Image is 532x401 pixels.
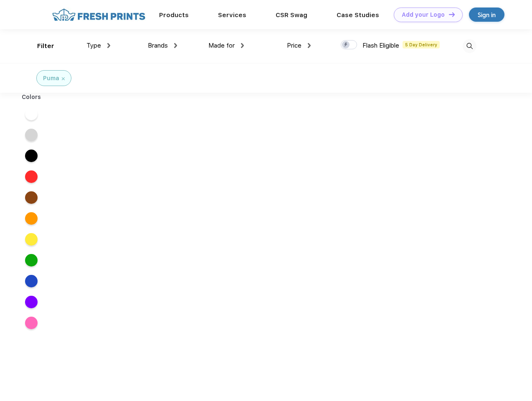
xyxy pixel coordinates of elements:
[159,11,189,19] a: Products
[449,12,455,17] img: DT
[308,43,311,48] img: dropdown.png
[86,42,101,49] span: Type
[148,42,168,49] span: Brands
[218,11,246,19] a: Services
[478,10,496,20] div: Sign in
[403,41,440,48] span: 5 Day Delivery
[107,43,110,48] img: dropdown.png
[402,11,445,18] div: Add your Logo
[174,43,177,48] img: dropdown.png
[50,8,148,22] img: fo%20logo%202.webp
[37,41,54,51] div: Filter
[276,11,307,19] a: CSR Swag
[241,43,244,48] img: dropdown.png
[362,42,399,49] span: Flash Eligible
[208,42,235,49] span: Made for
[43,74,59,83] div: Puma
[62,77,65,80] img: filter_cancel.svg
[463,39,476,53] img: desktop_search.svg
[469,8,504,22] a: Sign in
[15,93,48,102] div: Colors
[287,42,301,49] span: Price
